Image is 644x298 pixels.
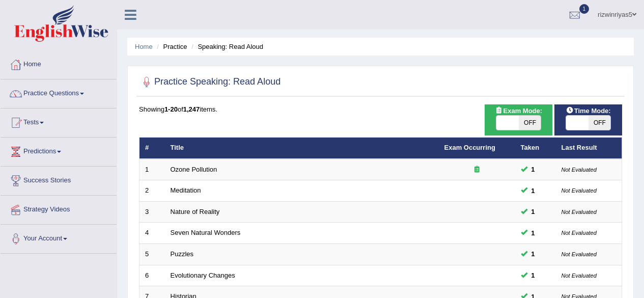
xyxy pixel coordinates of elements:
a: Predictions [1,138,117,163]
a: Home [135,43,153,50]
td: 6 [139,265,165,286]
li: Practice [154,42,187,51]
small: Not Evaluated [562,187,597,194]
span: You can still take this question [527,206,539,217]
td: 3 [139,201,165,223]
a: Ozone Pollution [171,166,217,173]
span: OFF [519,116,541,130]
span: You can still take this question [527,185,539,196]
a: Meditation [171,186,201,194]
span: You can still take this question [527,270,539,281]
th: Last Result [556,138,622,159]
a: Nature of Reality [171,208,220,215]
a: Success Stories [1,167,117,192]
td: 2 [139,180,165,202]
div: Showing of items. [139,104,622,114]
a: Seven Natural Wonders [171,229,241,236]
small: Not Evaluated [562,167,597,173]
small: Not Evaluated [562,209,597,215]
td: 4 [139,223,165,244]
a: Exam Occurring [444,144,495,151]
a: Evolutionary Changes [171,272,235,279]
a: Practice Questions [1,79,117,105]
a: Your Account [1,225,117,250]
small: Not Evaluated [562,251,597,257]
span: Exam Mode: [491,105,546,116]
span: 1 [579,4,590,14]
span: You can still take this question [527,228,539,238]
h2: Practice Speaking: Read Aloud [139,74,281,90]
div: Show exams occurring in exams [485,104,552,136]
a: Strategy Videos [1,196,117,221]
a: Puzzles [171,250,194,258]
td: 5 [139,244,165,265]
li: Speaking: Read Aloud [189,42,263,51]
th: Taken [515,138,556,159]
b: 1,247 [183,105,200,113]
span: Time Mode: [562,105,615,116]
span: OFF [589,116,611,130]
span: You can still take this question [527,249,539,259]
a: Tests [1,109,117,134]
small: Not Evaluated [562,230,597,236]
small: Not Evaluated [562,273,597,279]
a: Home [1,50,117,76]
th: # [139,138,165,159]
div: Exam occurring question [444,165,510,175]
span: You can still take this question [527,164,539,175]
th: Title [165,138,439,159]
b: 1-20 [164,105,178,113]
td: 1 [139,159,165,180]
